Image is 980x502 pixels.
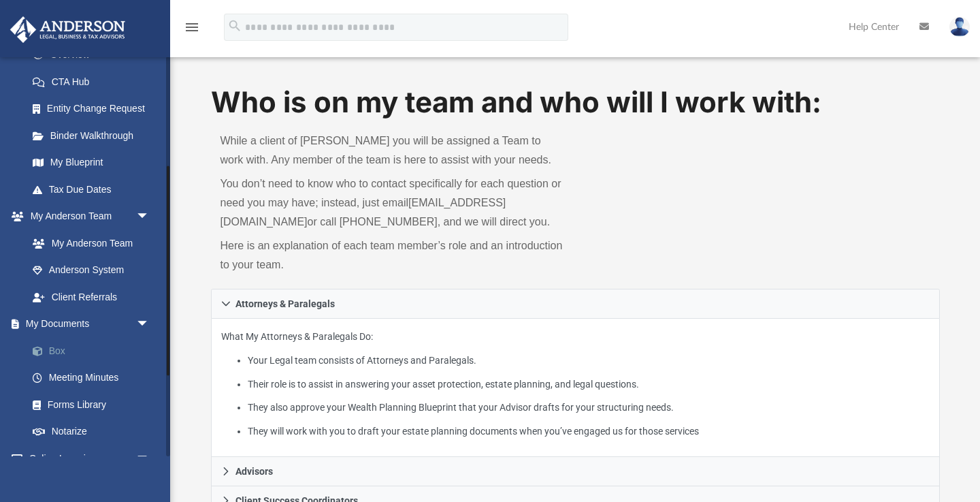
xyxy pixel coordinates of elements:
[235,299,335,309] span: Attorneys & Paralegals
[10,203,163,230] a: My Anderson Teamarrow_drop_down
[19,364,170,392] a: Meeting Minutes
[19,122,170,149] a: Binder Walkthrough
[10,311,170,338] a: My Documentsarrow_drop_down
[211,319,940,457] div: Attorneys & Paralegals
[220,174,566,232] p: You don’t need to know who to contact specifically for each question or need you may have; instea...
[220,236,566,274] p: Here is an explanation of each team member’s role and an introduction to your team.
[248,423,930,440] li: They will work with you to draft your estate planning documents when you’ve engaged us for those ...
[221,328,930,439] p: What My Attorneys & Paralegals Do:
[19,230,157,257] a: My Anderson Team
[19,176,170,203] a: Tax Due Dates
[19,257,163,284] a: Anderson System
[136,203,163,231] span: arrow_drop_down
[136,311,163,339] span: arrow_drop_down
[19,283,163,311] a: Client Referrals
[248,352,930,369] li: Your Legal team consists of Attorneys and Paralegals.
[184,19,200,35] i: menu
[136,445,163,473] span: arrow_drop_down
[19,149,163,176] a: My Blueprint
[227,18,242,33] i: search
[19,95,170,123] a: Entity Change Request
[211,457,940,486] a: Advisors
[10,445,163,472] a: Online Learningarrow_drop_down
[211,82,940,123] h1: Who is on my team and who will I work with:
[248,399,930,416] li: They also approve your Wealth Planning Blueprint that your Advisor drafts for your structuring ne...
[211,289,940,319] a: Attorneys & Paralegals
[184,26,200,35] a: menu
[19,391,163,418] a: Forms Library
[19,337,170,364] a: Box
[235,467,273,476] span: Advisors
[19,68,170,95] a: CTA Hub
[6,16,129,43] img: Anderson Advisors Platinum Portal
[220,131,566,170] p: While a client of [PERSON_NAME] you will be assigned a Team to work with. Any member of the team ...
[19,418,170,445] a: Notarize
[949,17,970,37] img: User Pic
[248,376,930,393] li: Their role is to assist in answering your asset protection, estate planning, and legal questions.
